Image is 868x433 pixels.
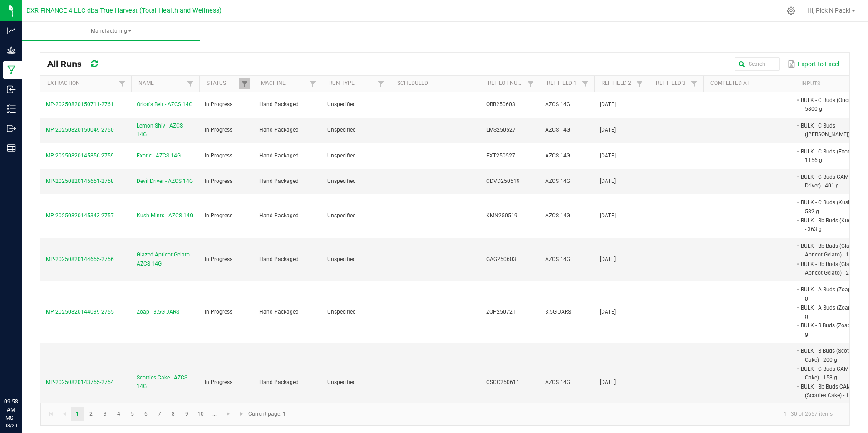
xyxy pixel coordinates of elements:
[600,309,616,315] span: [DATE]
[600,379,616,385] span: [DATE]
[689,78,700,89] a: Filter
[486,127,516,133] span: LMS250527
[291,407,840,422] kendo-pager-info: 1 - 30 of 2657 items
[785,56,842,72] button: Export to Excel
[137,251,194,268] span: Glazed Apricot Gelato - AZCS 14G
[4,422,18,429] p: 08/20
[7,143,16,153] inline-svg: Reports
[545,127,570,133] span: AZCS 14G
[397,80,477,87] a: ScheduledSortable
[7,26,16,35] inline-svg: Analytics
[545,309,571,315] span: 3.5G JARS
[735,57,780,71] input: Search
[545,178,570,184] span: AZCS 14G
[580,78,591,89] a: Filter
[137,152,181,160] span: Exotic - AZCS 14G
[7,65,16,74] inline-svg: Manufacturing
[205,178,232,184] span: In Progress
[486,379,519,385] span: CSCC250611
[486,309,516,315] span: ZOP250721
[137,122,194,139] span: Lemon Shiv - AZCS 14G
[327,101,356,108] span: Unspecified
[194,407,207,421] a: Page 10
[486,212,518,219] span: KMN250519
[205,127,232,133] span: In Progress
[46,153,114,159] span: MP-20250820145856-2759
[634,78,645,89] a: Filter
[545,379,570,385] span: AZCS 14G
[486,256,516,262] span: GAG250603
[785,6,797,15] div: Manage settings
[99,407,112,421] a: Page 3
[545,101,570,108] span: AZCS 14G
[205,153,232,159] span: In Progress
[239,78,250,89] a: Filter
[126,407,139,421] a: Page 5
[9,360,36,388] iframe: Resource center
[137,374,194,391] span: Scotties Cake - AZCS 14G
[259,101,299,108] span: Hand Packaged
[327,153,356,159] span: Unspecified
[153,407,166,421] a: Page 7
[259,379,299,385] span: Hand Packaged
[235,407,248,421] a: Go to the last page
[46,101,114,108] span: MP-20250820150711-2761
[207,80,239,87] a: StatusSortable
[261,80,307,87] a: MachineSortable
[205,101,232,108] span: In Progress
[600,178,616,184] span: [DATE]
[656,80,688,87] a: Ref Field 3Sortable
[137,308,179,316] span: Zoap - 3.5G JARS
[486,101,515,108] span: ORB250603
[7,85,16,94] inline-svg: Inbound
[208,407,221,421] a: Page 11
[205,256,232,262] span: In Progress
[525,78,536,89] a: Filter
[545,256,570,262] span: AZCS 14G
[259,212,299,219] span: Hand Packaged
[22,22,200,41] a: Manufacturing
[327,309,356,315] span: Unspecified
[486,178,520,184] span: CDVD250519
[327,127,356,133] span: Unspecified
[600,256,616,262] span: [DATE]
[27,359,38,370] iframe: Resource center unread badge
[710,80,790,87] a: Completed AtSortable
[46,379,114,385] span: MP-20250820143755-2754
[225,410,232,418] span: Go to the next page
[205,379,232,385] span: In Progress
[547,80,579,87] a: Ref Field 1Sortable
[329,80,375,87] a: Run TypeSortable
[7,46,16,55] inline-svg: Grow
[600,212,616,219] span: [DATE]
[807,7,851,14] span: Hi, Pick N Pack!
[46,256,114,262] span: MP-20250820144655-2756
[7,104,16,113] inline-svg: Inventory
[47,80,116,87] a: ExtractionSortable
[259,127,299,133] span: Hand Packaged
[486,153,515,159] span: EXT250527
[185,78,196,89] a: Filter
[46,309,114,315] span: MP-20250820144039-2755
[545,153,570,159] span: AZCS 14G
[259,309,299,315] span: Hand Packaged
[22,27,200,35] span: Manufacturing
[112,407,125,421] a: Page 4
[46,212,114,219] span: MP-20250820145343-2757
[600,101,616,108] span: [DATE]
[139,407,153,421] a: Page 6
[205,212,232,219] span: In Progress
[137,212,193,220] span: Kush Mints - AZCS 14G
[259,256,299,262] span: Hand Packaged
[259,178,299,184] span: Hand Packaged
[47,56,113,72] div: All Runs
[40,403,849,426] kendo-pager: Current page: 1
[117,78,128,89] a: Filter
[327,379,356,385] span: Unspecified
[238,410,246,418] span: Go to the last page
[600,153,616,159] span: [DATE]
[84,407,98,421] a: Page 2
[545,212,570,219] span: AZCS 14G
[167,407,180,421] a: Page 8
[375,78,386,89] a: Filter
